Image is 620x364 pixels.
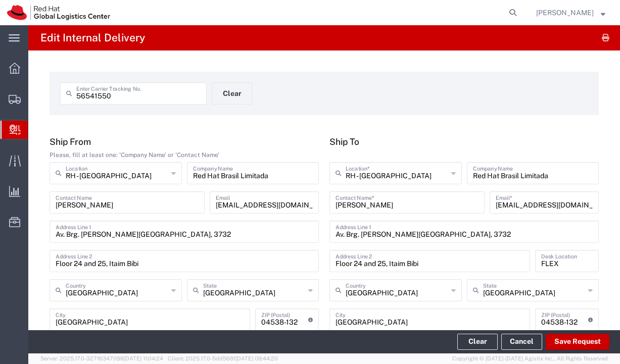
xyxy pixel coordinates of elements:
button: Save Request [546,334,609,350]
button: [PERSON_NAME] [536,7,606,19]
span: Vitoria Alencar [536,7,594,18]
span: [DATE] 11:04:24 [124,355,163,361]
h5: Ship From [50,136,319,147]
h5: Ship To [329,136,599,147]
span: Client: 2025.17.0-5dd568f [168,355,278,361]
h4: Edit Internal Delivery [40,25,145,50]
div: Please, fill at least one: 'Company Name' or 'Contact Name' [50,150,319,160]
span: Server: 2025.17.0-327f6347098 [40,355,163,361]
img: logo [7,5,110,20]
button: Clear [212,82,252,105]
span: [DATE] 08:44:20 [235,355,278,361]
a: Cancel [501,334,542,350]
span: Copyright © [DATE]-[DATE] Agistix Inc., All Rights Reserved [452,354,608,363]
button: Clear [457,334,498,350]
